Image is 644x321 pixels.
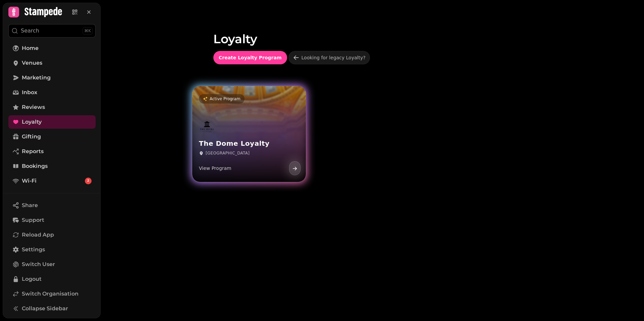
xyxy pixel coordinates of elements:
[8,130,96,143] a: Gifting
[8,56,96,70] a: Venues
[22,162,48,170] span: Bookings
[213,51,287,64] button: Create Loyalty Program
[8,287,96,301] a: Switch Organisation
[8,199,96,212] button: Share
[8,174,96,188] a: Wi-Fi2
[87,179,89,183] span: 2
[22,44,39,52] span: Home
[288,51,370,64] a: Looking for legacy Loyalty?
[199,165,231,172] p: View Program
[22,246,45,254] span: Settings
[8,213,96,227] button: Support
[213,16,535,46] h1: Loyalty
[22,103,45,111] span: Reviews
[21,27,39,35] p: Search
[199,119,215,135] img: The Dome Loyalty
[8,115,96,129] a: Loyalty
[8,24,96,38] button: Search⌘K
[22,147,44,155] span: Reports
[22,74,51,82] span: Marketing
[22,290,78,298] span: Switch Organisation
[210,96,240,102] p: Active Program
[22,275,42,283] span: Logout
[8,228,96,242] button: Reload App
[8,272,96,286] button: Logout
[8,101,96,114] a: Reviews
[83,27,93,35] div: ⌘K
[206,150,250,156] p: [GEOGRAPHIC_DATA]
[22,231,54,239] span: Reload App
[8,159,96,173] a: Bookings
[8,42,96,55] a: Home
[22,118,42,126] span: Loyalty
[8,243,96,256] a: Settings
[8,71,96,84] a: Marketing
[8,258,96,271] button: Switch User
[199,139,299,148] h3: The Dome Loyalty
[22,133,41,141] span: Gifting
[192,86,306,182] a: Active ProgramThe Dome LoyaltyThe Dome Loyalty[GEOGRAPHIC_DATA]View Program
[22,59,42,67] span: Venues
[22,216,44,224] span: Support
[219,55,282,60] span: Create Loyalty Program
[302,54,366,61] div: Looking for legacy Loyalty?
[22,177,37,185] span: Wi-Fi
[8,145,96,158] a: Reports
[22,201,38,209] span: Share
[22,305,68,313] span: Collapse Sidebar
[22,88,37,97] span: Inbox
[8,302,96,315] button: Collapse Sidebar
[22,260,55,268] span: Switch User
[8,86,96,99] a: Inbox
